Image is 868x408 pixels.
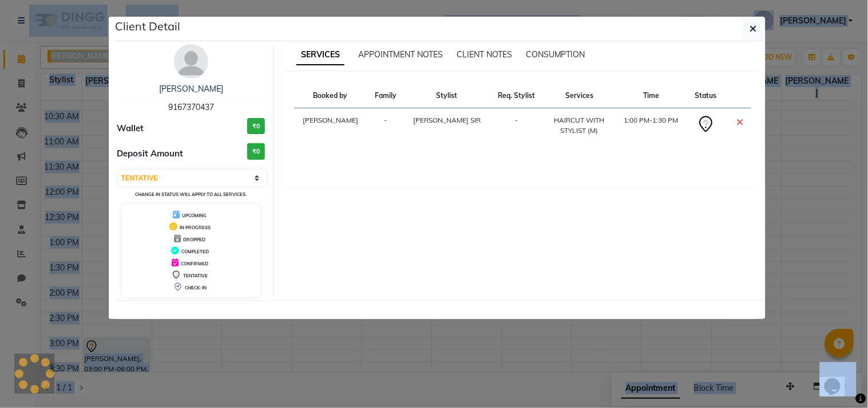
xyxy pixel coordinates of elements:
h5: Client Detail [116,18,181,35]
th: Req. Stylist [490,84,544,108]
span: TENTATIVE [183,273,208,278]
th: Time [616,84,687,108]
span: UPCOMING [182,213,207,218]
img: avatar [174,44,208,79]
iframe: chat widget [820,362,857,397]
span: Wallet [117,122,144,135]
span: IN PROGRESS [180,225,211,230]
h3: ₹0 [247,118,265,135]
span: [PERSON_NAME] SIR [413,116,481,124]
td: - [490,108,544,143]
div: HAIRCUT WITH STYLIST (M) [550,115,609,136]
a: [PERSON_NAME] [159,84,223,94]
th: Booked by [294,84,367,108]
span: 9167370437 [168,102,214,112]
h3: ₹0 [247,143,265,160]
td: [PERSON_NAME] [294,108,367,143]
span: CONFIRMED [181,261,208,266]
span: COMPLETED [181,249,209,254]
span: APPOINTMENT NOTES [358,49,443,60]
span: CLIENT NOTES [457,49,512,60]
span: DROPPED [183,237,205,242]
th: Family [367,84,404,108]
span: CONSUMPTION [526,49,585,60]
th: Status [687,84,724,108]
span: CHECK-IN [185,285,207,291]
small: Change in status will apply to all services. [135,191,247,197]
span: Deposit Amount [117,147,184,160]
td: 1:00 PM-1:30 PM [616,108,687,143]
td: - [367,108,404,143]
th: Stylist [405,84,490,108]
span: SERVICES [296,45,344,65]
th: Services [544,84,616,108]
